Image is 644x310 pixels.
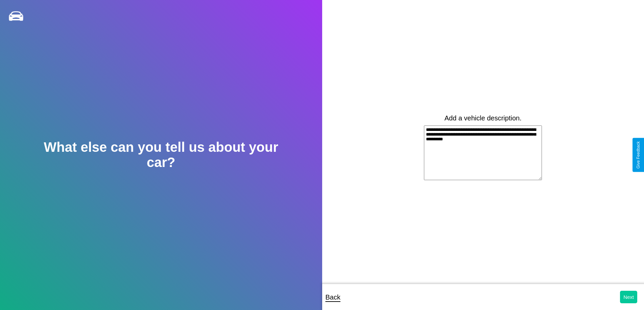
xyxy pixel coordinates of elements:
[636,141,641,169] div: Give Feedback
[32,140,290,170] h2: What else can you tell us about your car?
[445,114,522,122] label: Add a vehicle description.
[326,291,340,303] p: Back
[620,291,637,303] button: Next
